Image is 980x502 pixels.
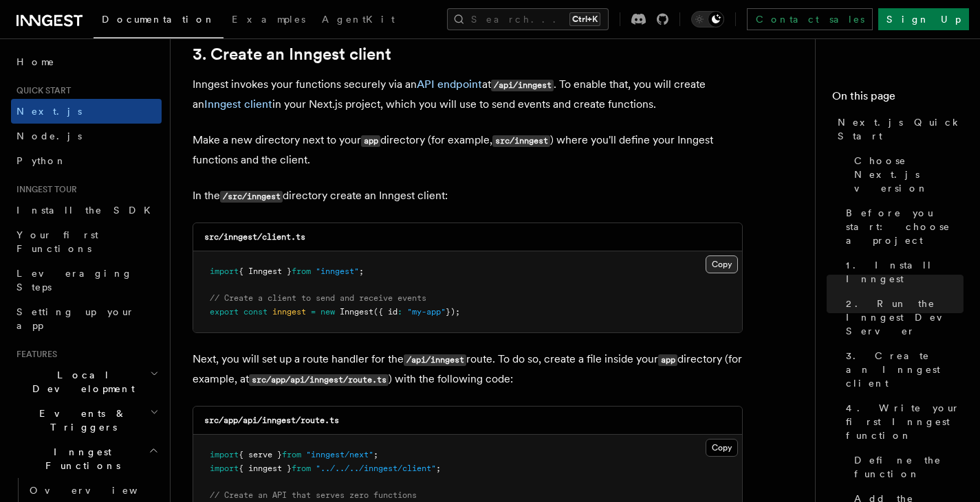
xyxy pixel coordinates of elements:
[292,266,311,276] span: from
[840,291,963,343] a: 2. Run the Inngest Dev Server
[193,186,743,206] p: In the directory create an Inngest client:
[272,307,306,317] span: inngest
[840,253,963,291] a: 1. Install Inngest
[210,490,417,500] span: // Create an API that serves zero functions
[691,11,724,27] button: Toggle dark mode
[11,85,71,96] span: Quick start
[11,445,149,472] span: Inngest Functions
[846,258,963,286] span: 1. Install Inngest
[11,223,162,261] a: Your first Functions
[239,464,292,473] span: { inngest }
[832,110,963,148] a: Next.js Quick Start
[17,55,55,69] span: Home
[210,293,426,303] span: // Create a client to send and receive events
[492,135,550,147] code: src/inngest
[314,4,403,37] a: AgentKit
[17,205,159,216] span: Install the SDK
[747,8,873,30] a: Contact sales
[220,191,283,203] code: /src/inngest
[11,440,162,478] button: Inngest Functions
[11,401,162,440] button: Events & Triggers
[398,307,402,317] span: :
[17,229,98,254] span: Your first Functions
[292,464,311,473] span: from
[846,297,963,338] span: 2. Run the Inngest Dev Server
[417,78,482,91] a: API endpoint
[316,464,436,473] span: "../../../inngest/client"
[17,155,67,166] span: Python
[838,115,963,143] span: Next.js Quick Start
[11,99,162,124] a: Next.js
[854,154,963,195] span: Choose Next.js version
[239,450,282,459] span: { serve }
[491,80,554,91] code: /api/inngest
[340,307,373,317] span: Inngest
[17,268,133,293] span: Leveraging Steps
[322,14,395,25] span: AgentKit
[210,464,239,473] span: import
[210,266,239,276] span: import
[210,450,239,459] span: import
[11,363,162,401] button: Local Development
[210,307,239,317] span: export
[658,354,677,366] code: app
[846,349,963,390] span: 3. Create an Inngest client
[17,106,82,117] span: Next.js
[282,450,301,459] span: from
[11,349,57,360] span: Features
[204,232,305,242] code: src/inngest/client.ts
[407,307,446,317] span: "my-app"
[840,201,963,253] a: Before you start: choose a project
[94,4,224,38] a: Documentation
[446,307,460,317] span: });
[569,12,600,26] kbd: Ctrl+K
[846,401,963,442] span: 4. Write your first Inngest function
[361,135,380,147] code: app
[359,266,364,276] span: ;
[204,98,272,111] a: Inngest client
[311,307,316,317] span: =
[102,14,215,25] span: Documentation
[243,307,268,317] span: const
[11,407,150,434] span: Events & Triggers
[11,368,150,396] span: Local Development
[239,266,292,276] span: { Inngest }
[204,415,339,425] code: src/app/api/inngest/route.ts
[840,343,963,396] a: 3. Create an Inngest client
[436,464,441,473] span: ;
[232,14,305,25] span: Examples
[30,485,171,496] span: Overview
[706,255,738,273] button: Copy
[17,306,135,331] span: Setting up your app
[878,8,969,30] a: Sign Up
[11,299,162,338] a: Setting up your app
[17,130,82,141] span: Node.js
[849,448,963,486] a: Define the function
[320,307,335,317] span: new
[193,350,743,389] p: Next, you will set up a route handler for the route. To do so, create a file inside your director...
[224,4,314,37] a: Examples
[373,450,378,459] span: ;
[447,8,609,30] button: Search...Ctrl+K
[193,45,391,64] a: 3. Create an Inngest client
[854,453,963,481] span: Define the function
[11,124,162,148] a: Node.js
[404,354,466,366] code: /api/inngest
[832,88,963,110] h4: On this page
[846,206,963,247] span: Before you start: choose a project
[11,198,162,223] a: Install the SDK
[249,374,389,386] code: src/app/api/inngest/route.ts
[306,450,373,459] span: "inngest/next"
[11,184,77,195] span: Inngest tour
[193,75,743,114] p: Inngest invokes your functions securely via an at . To enable that, you will create an in your Ne...
[373,307,398,317] span: ({ id
[11,49,162,74] a: Home
[849,148,963,201] a: Choose Next.js version
[11,261,162,299] a: Leveraging Steps
[706,439,738,457] button: Copy
[840,396,963,448] a: 4. Write your first Inngest function
[316,266,359,276] span: "inngest"
[193,130,743,170] p: Make a new directory next to your directory (for example, ) where you'll define your Inngest func...
[11,148,162,173] a: Python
